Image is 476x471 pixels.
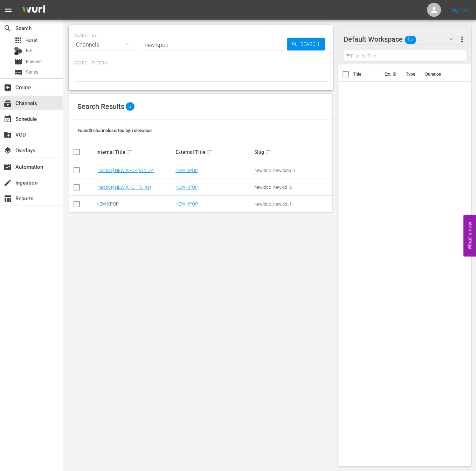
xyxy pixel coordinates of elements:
[77,128,152,133] span: Found 3 channels sorted by: relevance
[4,131,12,139] span: VOD
[451,7,469,13] a: Sign Out
[96,168,154,173] a: [inactive] NEW KPOP(RTV JP)
[96,185,151,190] a: [Inactive] NEW KPOP (Sling)
[4,146,12,155] span: Overlays
[14,36,22,44] span: Asset
[254,201,331,207] div: newidco_newkid_1
[4,83,12,92] span: Create
[353,64,380,84] th: Title
[287,38,325,50] button: Search
[380,64,401,84] th: Ext. ID
[26,47,34,54] span: Bits
[457,31,466,48] button: more_vert
[4,194,12,203] span: Reports
[26,37,37,44] span: Asset
[254,168,331,173] div: newidco_newkpop_1
[463,215,476,256] button: Open Feedback Widget
[175,185,198,190] a: NEW KPOP
[4,24,12,33] span: Search
[14,47,22,55] div: Bits
[4,179,12,187] span: Ingestion
[96,148,173,156] div: Internal Title
[77,102,124,111] span: Search Results
[175,201,198,207] a: NEW KPOP
[401,64,421,84] th: Type
[126,149,133,155] span: sort
[175,148,253,156] div: External Title
[254,185,331,190] div: newidco_newkid_2
[207,149,213,155] span: sort
[265,149,271,155] span: sort
[14,57,22,66] span: Episode
[14,68,22,77] span: Series
[74,60,327,66] p: Search Filters:
[4,99,12,108] span: Channels
[17,2,50,18] img: ans4CAIJ8jUAAAAAAAAAAAAAAAAAAAAAAAAgQb4GAAAAAAAAAAAAAAAAAAAAAAAAJMjXAAAAAAAAAAAAAAAAAAAAAAAAgAT5G...
[4,115,12,123] span: Schedule
[96,201,119,207] a: NEW KPOP
[175,168,198,173] a: NEW KPOP
[4,6,13,14] span: menu
[26,58,42,65] span: Episode
[421,64,463,84] th: Duration
[457,35,466,43] span: more_vert
[298,38,325,50] span: Search
[74,35,136,55] div: Channels
[254,148,331,156] div: Slug
[26,69,39,76] span: Series
[4,163,12,171] span: Automation
[126,102,134,111] span: 3
[344,29,460,49] div: Default Workspace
